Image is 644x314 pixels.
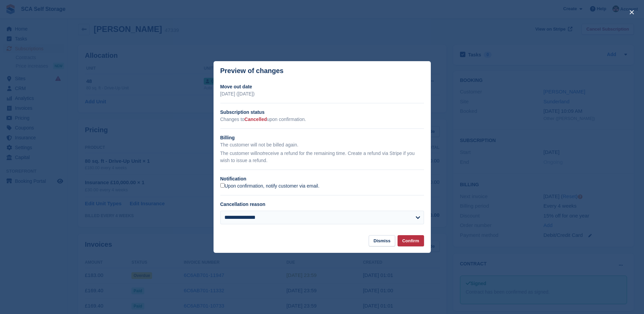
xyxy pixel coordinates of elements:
[220,83,424,90] h2: Move out date
[220,175,424,182] h2: Notification
[244,117,267,122] span: Cancelled
[398,235,424,246] button: Confirm
[369,235,395,246] button: Dismiss
[220,90,424,98] p: [DATE] ([DATE])
[220,150,424,164] p: The customer will receive a refund for the remaining time. Create a refund via Stripe if you wish...
[220,134,424,141] h2: Billing
[220,183,319,189] label: Upon confirmation, notify customer via email.
[220,116,424,123] p: Changes to upon confirmation.
[220,109,424,116] h2: Subscription status
[220,67,284,75] p: Preview of changes
[220,183,225,188] input: Upon confirmation, notify customer via email.
[220,141,424,149] p: The customer will not be billed again.
[626,7,637,18] button: close
[220,202,265,207] label: Cancellation reason
[257,151,263,156] em: not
